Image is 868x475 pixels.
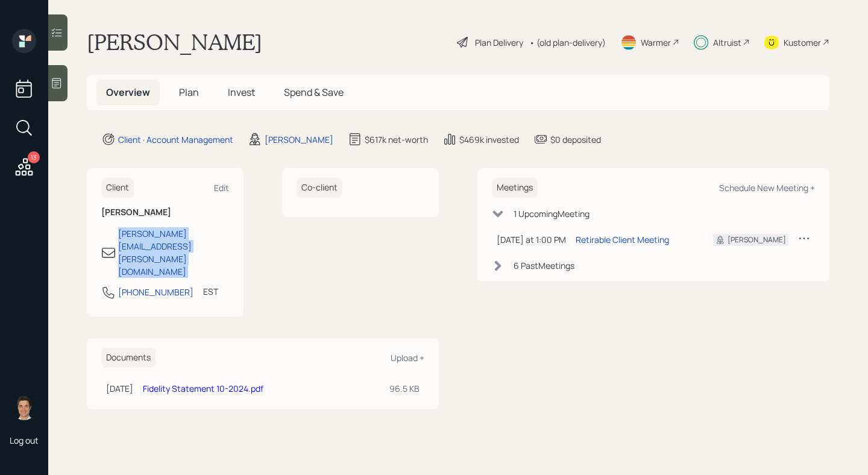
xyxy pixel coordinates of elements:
[203,285,218,298] div: EST
[497,233,566,246] div: [DATE] at 1:00 PM
[529,36,606,49] div: • (old plan-delivery)
[713,36,741,49] div: Altruist
[214,182,229,193] div: Edit
[459,133,519,146] div: $469k invested
[297,178,342,198] h6: Co-client
[365,133,428,146] div: $617k net-worth
[143,383,263,394] a: Fidelity Statement 10-2024.pdf
[179,86,199,99] span: Plan
[118,227,229,278] div: [PERSON_NAME][EMAIL_ADDRESS][PERSON_NAME][DOMAIN_NAME]
[118,133,233,146] div: Client · Account Management
[514,259,574,272] div: 6 Past Meeting s
[389,382,420,395] div: 96.5 KB
[728,234,786,245] div: [PERSON_NAME]
[475,36,523,49] div: Plan Delivery
[576,233,669,246] div: Retirable Client Meeting
[12,396,36,420] img: tyler-end-headshot.png
[265,133,333,146] div: [PERSON_NAME]
[106,86,150,99] span: Overview
[106,382,133,395] div: [DATE]
[492,178,538,198] h6: Meetings
[550,133,601,146] div: $0 deposited
[641,36,671,49] div: Warmer
[228,86,255,99] span: Invest
[284,86,344,99] span: Spend & Save
[28,151,40,163] div: 13
[101,178,134,198] h6: Client
[391,352,424,363] div: Upload +
[101,348,156,368] h6: Documents
[514,207,590,220] div: 1 Upcoming Meeting
[118,286,193,298] div: [PHONE_NUMBER]
[784,36,821,49] div: Kustomer
[101,207,229,218] h6: [PERSON_NAME]
[87,29,262,55] h1: [PERSON_NAME]
[719,182,815,193] div: Schedule New Meeting +
[10,435,39,446] div: Log out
